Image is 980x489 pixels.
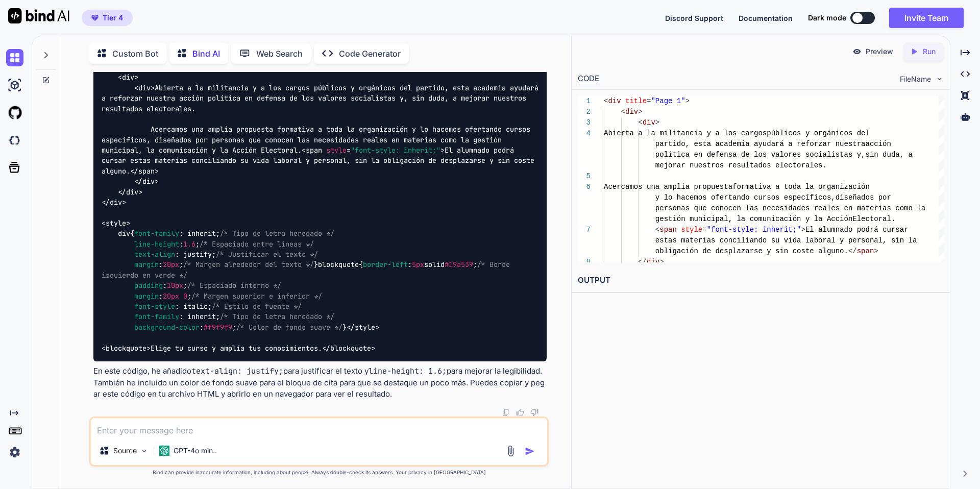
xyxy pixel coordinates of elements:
span: style [326,145,347,155]
span: 20px [163,260,179,270]
span: < [638,118,642,127]
span: "font-style: inherit;" [706,226,801,234]
p: Bind can provide inaccurate information, including about people. Always double-check its answers.... [89,469,549,476]
img: chat [6,49,23,66]
div: 3 [578,117,591,128]
img: settings [6,444,23,461]
span: div [138,83,151,92]
div: 1 [578,96,591,107]
span: style [681,226,702,234]
span: </ > [102,198,126,207]
span: div [122,73,134,82]
span: div [142,177,155,186]
span: públicos y orgánicos del [767,129,870,137]
span: span [856,247,874,255]
span: /* Justificar el texto */ [216,250,318,259]
span: /* Margen alrededor del texto */ [183,260,314,270]
span: border-left [363,260,408,270]
p: Preview [866,46,893,57]
span: Acercamos una amplia propuesta [604,183,732,191]
span: font-family [134,312,179,322]
span: div [118,229,130,238]
span: gestión municipal, la comunicación y la Acción [655,215,852,223]
span: span [659,226,677,234]
span: < [621,108,625,116]
img: icon [525,446,535,456]
span: formativa a toda la organización [732,183,870,191]
div: 8 [578,257,591,267]
img: ai-studio [6,77,23,94]
span: </ > [130,166,159,176]
span: > [659,258,664,266]
div: 2 [578,107,591,117]
span: div [126,187,138,197]
span: 5px [412,260,424,270]
img: chevron down [935,75,944,83]
span: estas materias conciliando su vida laboral y perso [655,236,869,244]
code: Abierta a la militancia y a los cargos públicos y orgánicos del partido, esta academia ayudará a ... [102,62,543,353]
span: style [355,323,375,332]
span: = [702,226,706,234]
span: mejorar nuestros resultados electorales. [655,161,826,169]
span: > [638,108,642,116]
div: 4 [578,128,591,139]
span: #19a539 [445,260,473,270]
span: Tier 4 [103,13,123,23]
button: Invite Team [889,8,964,28]
span: < > [102,344,151,353]
img: Bind AI [8,8,69,23]
span: Dark mode [808,13,846,23]
span: /* Margen superior e inferior */ [191,291,322,301]
span: title [625,97,647,105]
span: 0 [183,291,187,301]
img: dislike [530,408,538,417]
img: like [516,408,524,417]
span: </ > [347,323,379,332]
img: copy [502,408,510,417]
img: darkCloudIdeIcon [6,132,23,149]
span: 1.6 [183,239,195,249]
span: div [625,108,638,116]
p: GPT-4o min.. [174,446,217,456]
span: < [655,226,659,234]
span: blockquote [318,260,359,270]
span: > [801,226,805,234]
span: 10px [167,281,183,290]
span: Discord Support [665,14,723,22]
span: { : inherit; : ; : justify; : ; } { : solid ; : ; : ; : italic; : inherit; : ; } [102,229,514,332]
span: sin duda, a [865,151,912,159]
span: y lo hacemos ofertando cursos específicos, [655,193,835,202]
span: = [647,97,651,105]
span: text-align [134,250,175,259]
span: > [655,118,659,127]
span: erias como la [870,204,925,212]
img: attachment [505,445,517,457]
span: < = > [302,145,445,155]
span: /* Estilo de fuente */ [212,302,302,311]
div: 6 [578,182,591,192]
h2: OUTPUT [572,268,950,292]
span: div [608,97,621,105]
img: githubLight [6,104,23,121]
p: Custom Bot [112,47,158,60]
span: < [604,97,608,105]
span: < > [118,73,138,82]
div: CODE [578,73,599,85]
span: Abierta a la militancia y a los cargos [604,129,767,137]
img: Pick Models [140,447,149,455]
p: Source [113,446,137,456]
code: line-height: 1.6; [369,366,447,376]
p: En este código, he añadido para justificar el texto y para mejorar la legibilidad. También he inc... [93,365,547,400]
span: < > [102,218,130,228]
p: Run [923,46,936,57]
span: style [106,218,126,228]
span: blockquote [330,344,371,353]
span: El alumnado podrá cursar [805,226,909,234]
span: política en defensa de los valores socialistas y, [655,151,865,159]
span: FileName [900,74,931,84]
span: > [874,247,878,255]
span: margin [134,291,159,301]
button: Discord Support [665,13,723,23]
span: /* Tipo de letra heredado */ [220,312,334,322]
span: margin [134,260,159,270]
